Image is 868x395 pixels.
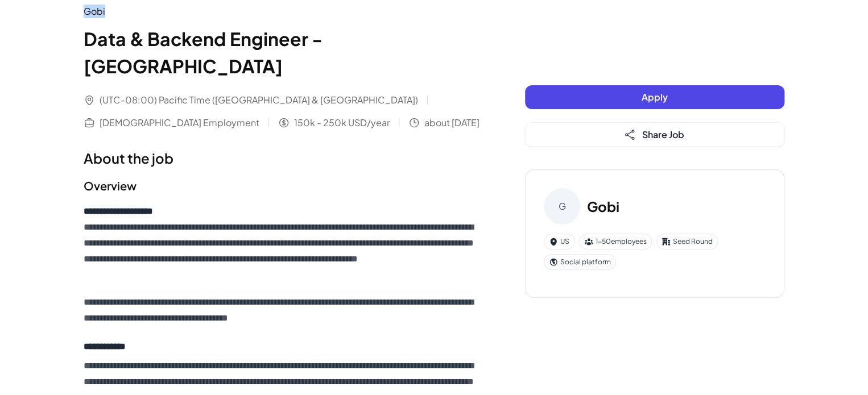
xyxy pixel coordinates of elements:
button: Share Job [525,123,784,147]
span: Share Job [642,128,684,140]
span: [DEMOGRAPHIC_DATA] Employment [100,116,259,130]
span: (UTC-08:00) Pacific Time ([GEOGRAPHIC_DATA] & [GEOGRAPHIC_DATA]) [100,93,418,107]
div: Seed Round [656,234,718,250]
div: US [544,234,574,250]
h1: Data & Backend Engineer - [GEOGRAPHIC_DATA] [84,25,480,80]
div: Gobi [84,5,480,18]
span: about [DATE] [424,116,480,130]
div: 1-50 employees [579,234,652,250]
h3: Gobi [587,196,619,217]
button: Apply [525,85,784,109]
h2: Overview [84,177,480,194]
span: Apply [642,91,668,103]
div: Social platform [544,254,616,270]
span: 150k - 250k USD/year [294,116,390,130]
div: G [544,188,580,224]
h1: About the job [84,148,480,168]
